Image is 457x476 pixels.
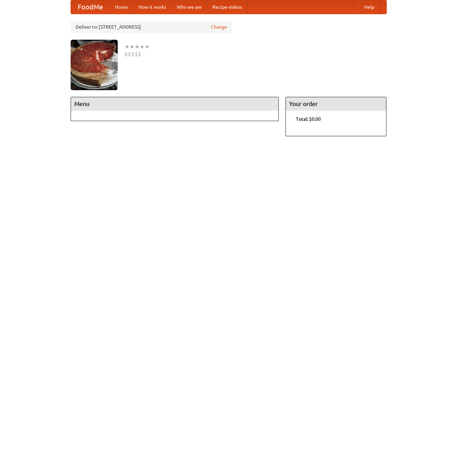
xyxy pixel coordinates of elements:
a: FoodMe [71,0,110,14]
a: Home [110,0,133,14]
a: Who we are [172,0,207,14]
li: $ [131,50,135,58]
li: ★ [129,43,135,50]
li: $ [135,50,138,58]
li: $ [124,50,128,58]
li: $ [128,50,131,58]
img: angular.jpg [71,40,118,90]
h4: Your order [286,97,386,111]
a: How it works [133,0,172,14]
a: Change [211,24,227,30]
li: ★ [135,43,140,50]
li: ★ [124,43,129,50]
a: Recipe videos [207,0,247,14]
li: ★ [140,43,145,50]
li: $ [138,50,141,58]
div: Deliver to: [STREET_ADDRESS] [71,21,232,33]
b: Total: $0.00 [296,116,321,122]
h4: Menu [71,97,279,111]
li: ★ [145,43,150,50]
a: Help [359,0,380,14]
